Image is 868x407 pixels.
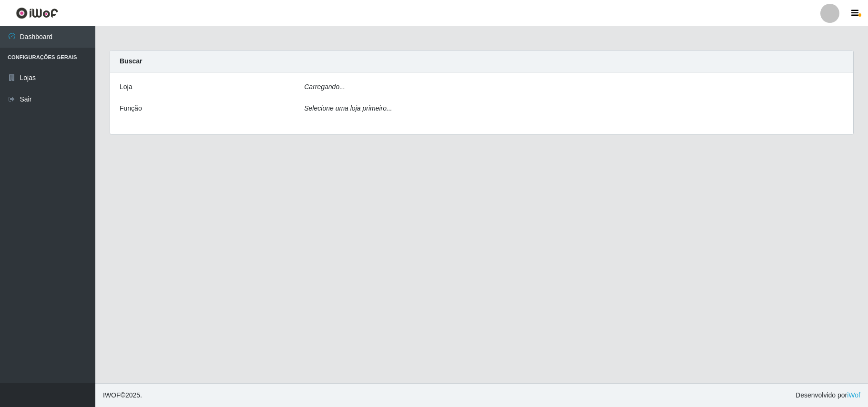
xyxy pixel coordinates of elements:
strong: Buscar [120,57,142,65]
i: Selecione uma loja primeiro... [304,104,392,112]
label: Função [120,103,142,113]
i: Carregando... [304,83,345,91]
span: IWOF [103,391,121,399]
img: CoreUI Logo [16,7,58,19]
span: Desenvolvido por [796,390,860,400]
label: Loja [120,82,132,92]
span: © 2025 . [103,390,142,400]
a: iWof [847,391,860,399]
